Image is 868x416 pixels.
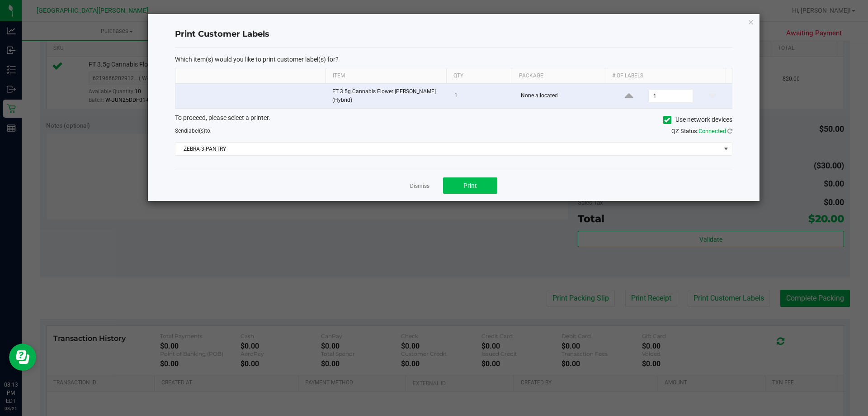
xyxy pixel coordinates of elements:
span: Send to: [175,128,212,134]
td: None allocated [515,84,610,108]
p: Which item(s) would you like to print customer label(s) for? [175,55,732,63]
th: # of labels [605,68,726,84]
span: label(s) [187,128,205,134]
th: Package [512,68,605,84]
div: To proceed, please select a printer. [168,113,739,127]
th: Item [325,68,446,84]
td: 1 [449,84,515,108]
iframe: Resource center [9,344,36,371]
h4: Print Customer Labels [175,29,732,40]
span: Connected [698,128,726,134]
a: Dismiss [410,182,429,190]
td: FT 3.5g Cannabis Flower [PERSON_NAME] (Hybrid) [327,84,449,108]
button: Print [443,177,497,194]
span: QZ Status: [671,128,732,134]
th: Qty [446,68,512,84]
span: Print [463,182,477,189]
span: ZEBRA-3-PANTRY [175,143,721,155]
label: Use network devices [663,115,732,124]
